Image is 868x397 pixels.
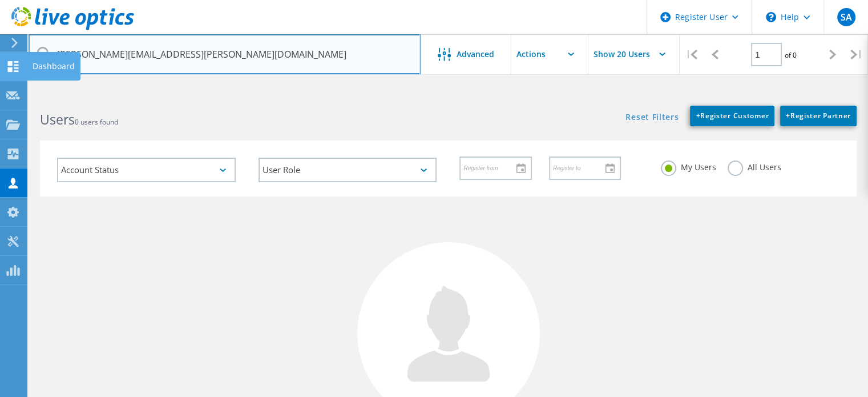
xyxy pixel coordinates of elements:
div: Dashboard [33,62,75,70]
label: All Users [728,161,781,171]
span: 0 users found [75,117,118,127]
span: of 0 [785,50,797,60]
input: Search users by name, email, company, etc. [29,34,421,74]
label: My Users [661,161,716,171]
input: Register from [461,157,522,179]
a: +Register Customer [690,106,774,126]
span: SA [840,13,851,22]
a: Reset Filters [625,113,679,123]
div: Account Status [57,158,236,182]
span: Register Partner [786,111,851,121]
input: Register to [550,157,612,179]
b: + [696,111,700,121]
span: Register Customer [696,111,769,121]
svg: \n [766,12,776,22]
b: + [786,111,790,121]
a: Live Optics Dashboard [11,24,134,32]
div: | [845,34,868,75]
div: User Role [259,158,437,182]
b: Users [40,110,75,129]
a: +Register Partner [780,106,857,126]
div: | [680,34,703,75]
span: Advanced [457,50,494,58]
